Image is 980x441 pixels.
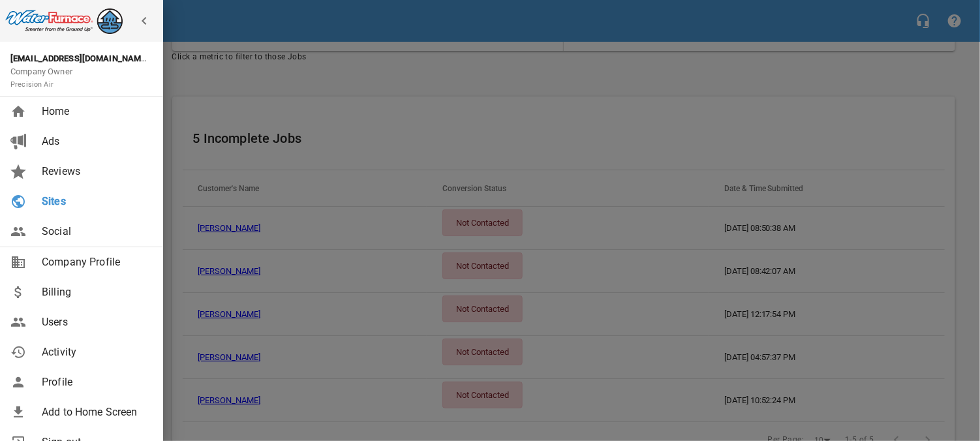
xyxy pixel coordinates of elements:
[42,374,147,390] span: Profile
[42,284,147,300] span: Billing
[42,134,147,149] span: Ads
[10,53,148,63] strong: [EMAIL_ADDRESS][DOMAIN_NAME]
[5,5,123,34] img: waterfurnace_logo.png
[42,164,147,179] span: Reviews
[42,194,147,209] span: Sites
[42,344,147,360] span: Activity
[42,104,147,119] span: Home
[42,224,147,239] span: Social
[10,67,72,89] span: Company Owner
[42,314,147,330] span: Users
[10,80,54,89] small: Precision Air
[42,404,147,420] span: Add to Home Screen
[42,254,147,270] span: Company Profile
